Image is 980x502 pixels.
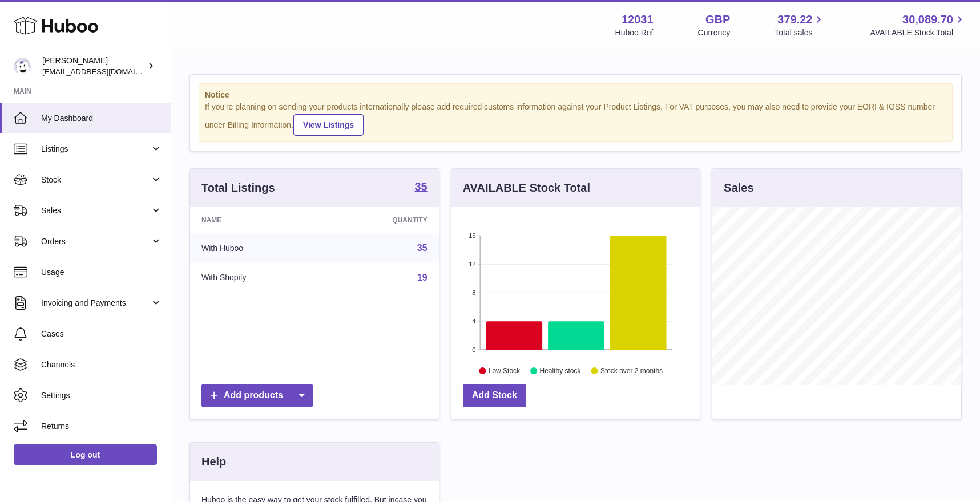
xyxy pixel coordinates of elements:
a: 30,089.70 AVAILABLE Stock Total [870,12,966,38]
a: View Listings [293,114,364,136]
div: Currency [698,27,731,38]
span: Total sales [775,27,825,38]
strong: GBP [705,12,730,27]
td: With Huboo [190,233,324,263]
span: Listings [41,144,150,155]
h3: Total Listings [201,180,275,196]
span: Stock [41,175,150,185]
div: If you're planning on sending your products internationally please add required customs informati... [205,102,946,136]
div: [PERSON_NAME] [42,55,145,77]
a: Add Stock [463,384,526,407]
span: AVAILABLE Stock Total [870,27,966,38]
text: Stock over 2 months [600,367,663,375]
a: Add products [201,384,313,407]
span: [EMAIL_ADDRESS][DOMAIN_NAME] [42,67,168,76]
strong: 12031 [622,12,654,27]
th: Name [190,207,324,233]
text: 8 [472,289,475,296]
a: 379.22 Total sales [775,12,825,38]
span: Channels [41,359,162,370]
th: Quantity [324,207,439,233]
a: 35 [414,181,427,195]
text: 16 [469,232,475,239]
strong: Notice [205,90,946,100]
span: Cases [41,329,162,339]
span: Orders [41,236,150,247]
strong: 35 [414,181,427,192]
text: Healthy stock [539,367,581,375]
a: 19 [417,273,428,282]
h3: AVAILABLE Stock Total [463,180,590,196]
text: 4 [472,318,475,325]
text: 0 [472,346,475,353]
a: 35 [417,243,428,253]
span: Settings [41,390,162,401]
h3: Sales [724,180,753,196]
img: admin@makewellforyou.com [14,58,31,75]
span: 30,089.70 [902,12,953,27]
div: Huboo Ref [615,27,654,38]
span: Usage [41,267,162,278]
text: Low Stock [489,367,521,375]
text: 12 [469,261,475,268]
span: Invoicing and Payments [41,298,150,309]
span: Returns [41,421,162,432]
span: My Dashboard [41,113,162,124]
span: 379.22 [777,12,812,27]
td: With Shopify [190,263,324,293]
h3: Help [201,454,226,469]
span: Sales [41,205,150,216]
a: Log out [14,444,157,465]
